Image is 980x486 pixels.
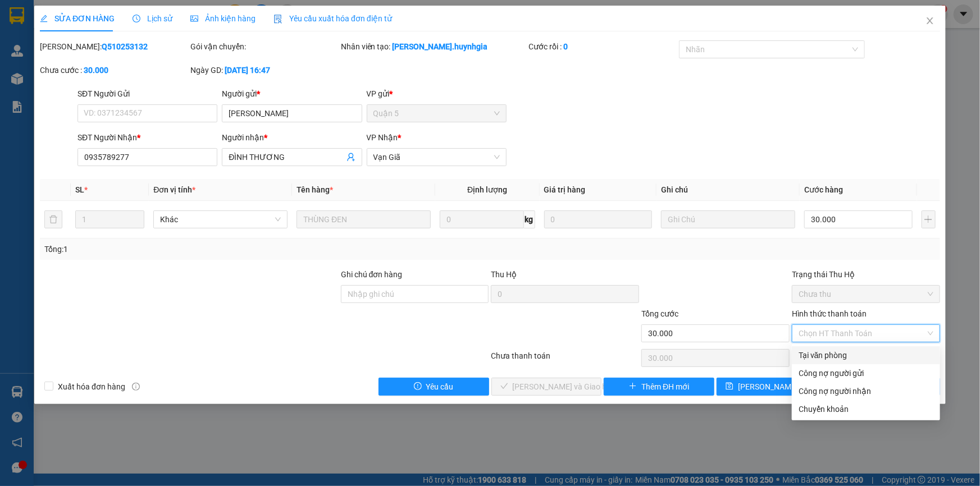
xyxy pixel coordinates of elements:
[726,382,733,391] span: save
[467,185,507,194] span: Định lượng
[222,88,362,100] div: Người gửi
[274,14,392,23] span: Yêu cầu xuất hóa đơn điện tử
[78,88,217,100] div: SĐT Người Gửi
[544,185,586,194] span: Giá trị hàng
[373,149,500,166] span: Vạn Giã
[799,325,933,342] span: Chọn HT Thanh Toán
[347,153,355,162] span: user-add
[367,133,398,142] span: VP Nhận
[133,14,172,23] span: Lịch sử
[160,211,281,228] span: Khác
[132,383,140,391] span: info-circle
[657,179,800,201] th: Ghi chú
[222,131,362,144] div: Người nhận
[297,185,333,194] span: Tên hàng
[190,64,339,76] div: Ngày GD:
[922,210,936,228] button: plus
[40,14,115,23] span: SỬA ĐƠN HÀNG
[341,40,527,53] div: Nhân viên tạo:
[717,378,827,396] button: save[PERSON_NAME] thay đổi
[799,403,933,415] div: Chuyển khoản
[792,382,940,400] div: Cước gửi hàng sẽ được ghi vào công nợ của người nhận
[799,286,933,302] span: Chưa thu
[133,15,140,22] span: clock-circle
[190,15,198,22] span: picture
[491,378,602,396] button: check[PERSON_NAME] và Giao hàng
[792,268,940,281] div: Trạng thái Thu Hộ
[661,210,795,228] input: Ghi Chú
[78,131,217,144] div: SĐT Người Nhận
[524,210,535,228] span: kg
[40,15,48,22] span: edit
[641,380,689,393] span: Thêm ĐH mới
[426,380,454,393] span: Yêu cầu
[75,185,84,194] span: SL
[799,385,933,397] div: Công nợ người nhận
[341,285,489,303] input: Ghi chú đơn hàng
[544,210,653,228] input: 0
[190,40,339,53] div: Gói vận chuyển:
[373,105,500,122] span: Quận 5
[799,367,933,379] div: Công nợ người gửi
[804,185,843,194] span: Cước hàng
[604,378,714,396] button: plusThêm ĐH mới
[792,309,867,318] label: Hình thức thanh toán
[44,210,62,228] button: delete
[153,185,195,194] span: Đơn vị tính
[379,378,489,396] button: exclamation-circleYêu cầu
[102,42,148,51] b: Q510253132
[490,350,641,369] div: Chưa thanh toán
[926,16,935,25] span: close
[341,270,403,279] label: Ghi chú đơn hàng
[367,88,507,100] div: VP gửi
[738,380,828,393] span: [PERSON_NAME] thay đổi
[563,42,568,51] b: 0
[40,40,188,53] div: [PERSON_NAME]:
[225,66,270,75] b: [DATE] 16:47
[792,364,940,382] div: Cước gửi hàng sẽ được ghi vào công nợ của người gửi
[274,15,282,24] img: icon
[393,42,488,51] b: [PERSON_NAME].huynhgia
[53,380,130,393] span: Xuất hóa đơn hàng
[190,14,256,23] span: Ảnh kiện hàng
[44,243,379,255] div: Tổng: 1
[641,309,678,318] span: Tổng cước
[799,349,933,361] div: Tại văn phòng
[491,270,517,279] span: Thu Hộ
[40,64,188,76] div: Chưa cước :
[914,6,946,37] button: Close
[629,382,637,391] span: plus
[528,40,677,53] div: Cước rồi :
[414,382,422,391] span: exclamation-circle
[297,210,431,228] input: VD: Bàn, Ghế
[84,66,108,75] b: 30.000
